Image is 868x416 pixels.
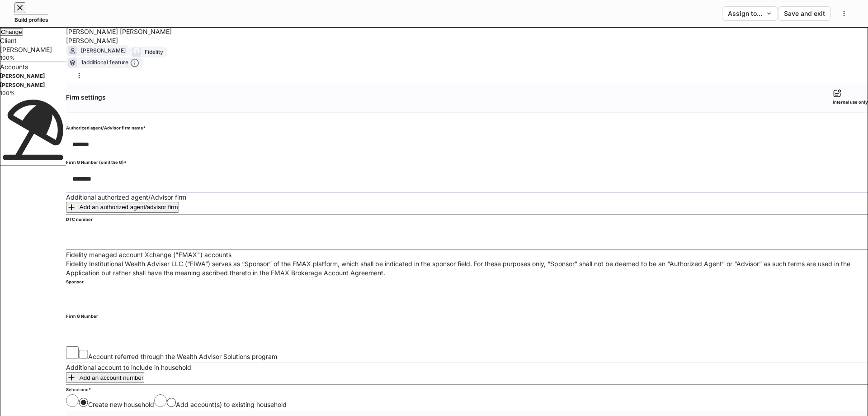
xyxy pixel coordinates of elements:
[66,250,868,259] div: Fidelity managed account Xchange ("FMAX") accounts
[67,203,178,212] div: Add an authorized agent/advisor firm
[66,385,91,394] h6: Select one
[67,373,144,382] div: Add an account number
[66,202,179,213] button: Add an authorized agent/advisor firm
[66,27,868,36] div: [PERSON_NAME] [PERSON_NAME]
[176,401,287,408] span: Add account(s) to existing household
[722,6,778,21] button: Assign to...
[778,6,831,21] button: Save and exit
[1,29,22,35] div: Change
[66,260,850,277] span: Fidelity Institutional Wealth Adviser LLC (“FIWA”) serves as “Sponsor” of the FMAX platform, whic...
[66,93,106,102] h5: Firm settings
[66,372,145,383] button: Add an account number
[81,58,139,67] div: 1 additional feature
[66,215,93,224] h6: DTC number
[66,363,868,372] div: Additional account to include in household
[66,394,79,407] input: Create new household
[145,48,163,56] div: Fidelity
[66,193,868,202] div: Additional authorized agent/Advisor firm
[66,36,868,45] div: [PERSON_NAME]
[66,277,84,287] h6: Sponsor
[154,394,167,407] input: Add account(s) to existing household
[728,10,772,17] div: Assign to...
[784,10,825,17] div: Save and exit
[88,401,154,408] span: Create new household
[66,124,146,133] h6: Authorized agent/Advisor firm name
[66,346,79,359] input: Account referred through the Wealth Advisor Solutions program
[66,312,98,321] h6: Firm G Number
[81,46,126,55] div: [PERSON_NAME]
[66,158,127,167] h6: Firm G Number (omit the G)
[14,15,48,24] h5: Build profiles
[88,353,277,360] span: Account referred through the Wealth Advisor Solutions program
[833,98,868,107] h6: Internal use only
